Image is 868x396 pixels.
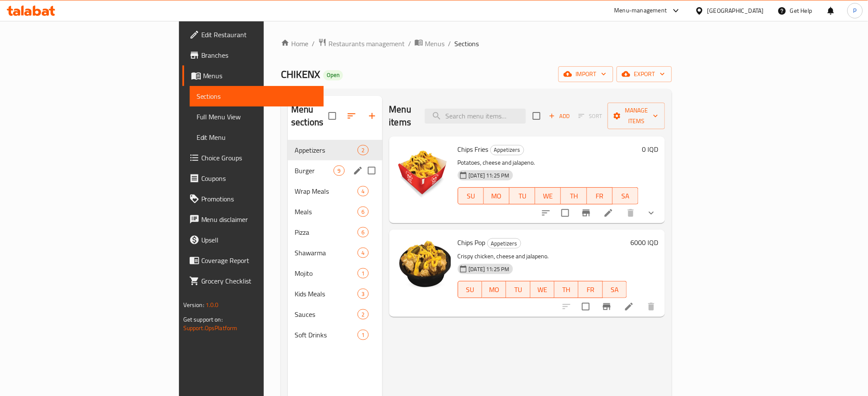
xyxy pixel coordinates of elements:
span: [DATE] 11:25 PM [465,171,513,180]
span: Branches [201,50,317,60]
div: Pizza6 [288,222,382,242]
span: Shawarma [295,248,358,258]
span: Full Menu View [197,112,317,122]
button: sort-choices [536,203,556,223]
a: Full Menu View [190,106,324,127]
span: export [623,69,665,80]
span: 4 [358,249,368,257]
a: Edit menu item [603,208,614,218]
div: items [358,207,368,217]
img: Chips Pop [396,236,451,291]
button: Branch-specific-item [597,296,617,317]
button: FR [587,187,613,204]
span: SA [616,190,635,202]
div: Burger [295,165,334,176]
a: Coverage Report [182,250,324,271]
span: 2 [358,310,368,319]
img: Chips Fries [396,143,451,198]
span: Wrap Meals [295,186,358,196]
button: SA [613,187,638,204]
span: Select all sections [323,107,341,125]
span: Appetizers [488,239,521,248]
div: items [358,268,368,278]
div: items [358,248,368,258]
span: [DATE] 11:25 PM [465,265,513,273]
span: 9 [334,167,344,175]
span: TH [564,190,583,202]
span: Mojito [295,268,358,278]
span: Grocery Checklist [201,276,317,286]
span: Get support on: [183,314,223,325]
div: items [358,145,368,155]
span: SU [462,284,479,296]
a: Menu disclaimer [182,209,324,230]
button: Add section [362,106,382,126]
div: items [358,227,368,237]
span: Sections [454,38,479,49]
button: show more [641,203,662,223]
span: 1 [358,331,368,339]
button: TU [510,187,535,204]
span: Chips Fries [458,143,489,156]
button: import [558,66,613,82]
div: Sauces2 [288,304,382,325]
span: Coupons [201,173,317,183]
button: MO [484,187,510,204]
a: Grocery Checklist [182,271,324,291]
span: import [565,69,606,80]
div: Appetizers [490,145,524,155]
div: Appetizers [295,145,358,155]
div: Sauces [295,309,358,319]
span: TU [513,190,532,202]
span: Edit Menu [197,132,317,142]
h6: 6000 IQD [630,236,658,248]
a: Promotions [182,189,324,209]
h6: 0 IQD [642,143,658,155]
button: edit [352,164,364,177]
div: items [334,165,344,176]
div: items [358,309,368,319]
li: / [408,38,411,49]
div: Appetizers2 [288,140,382,160]
div: Mojito1 [288,263,382,284]
div: Appetizers [487,238,521,248]
a: Edit Restaurant [182,24,324,45]
span: Select section [528,107,546,125]
span: SA [606,284,623,296]
input: search [425,109,526,124]
span: Add [548,111,571,121]
span: 6 [358,228,368,236]
div: Shawarma4 [288,242,382,263]
nav: Menu sections [288,136,382,349]
button: TU [506,281,530,298]
button: MO [482,281,506,298]
svg: Show Choices [646,208,656,218]
h2: Menu items [389,103,415,129]
span: FR [591,190,609,202]
button: delete [620,203,641,223]
span: Sections [197,91,317,101]
div: Meals6 [288,201,382,222]
span: Menu disclaimer [201,214,317,225]
p: Potatoes, cheese and jalapeno. [458,157,639,168]
a: Restaurants management [318,38,405,49]
div: [GEOGRAPHIC_DATA] [707,6,764,15]
span: Choice Groups [201,153,317,163]
span: Edit Restaurant [201,30,317,40]
div: Kids Meals3 [288,284,382,304]
span: 1 [358,269,368,278]
div: items [358,289,368,299]
span: Meals [295,207,358,217]
span: 3 [358,290,368,298]
a: Menus [182,65,324,86]
span: FR [582,284,599,296]
div: Soft Drinks1 [288,325,382,345]
button: TH [555,281,579,298]
span: Soft Drinks [295,330,358,340]
span: MO [486,284,503,296]
div: Burger9edit [288,160,382,181]
button: SU [458,281,482,298]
